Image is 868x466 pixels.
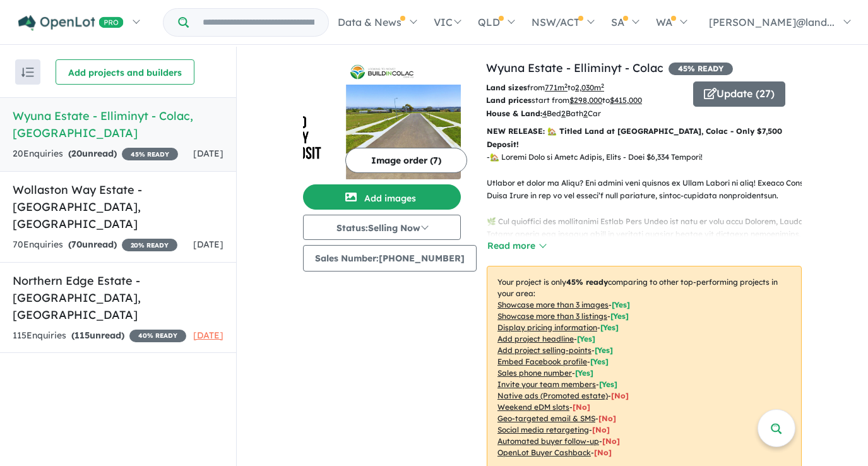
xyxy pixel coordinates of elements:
u: Showcase more than 3 listings [497,311,607,321]
button: Update (27) [693,81,785,107]
sup: 2 [564,82,568,89]
p: start from [486,94,684,107]
u: Invite your team members [497,379,596,389]
img: Wyuna Estate - Elliminyt - Colac [303,85,461,179]
span: [DATE] [193,239,223,250]
img: Wyuna Estate - Elliminyt - Colac Logo [308,64,456,80]
span: [No] [611,391,629,400]
span: 45 % READY [669,63,733,75]
a: Wyuna Estate - Elliminyt - Colac [486,61,663,75]
b: House & Land: [486,109,542,118]
p: NEW RELEASE: 🏡 Titled Land at [GEOGRAPHIC_DATA], Colac - Only $7,500 Deposit! [487,125,802,151]
p: Bed Bath Car [486,107,684,120]
input: Try estate name, suburb, builder or developer [191,9,326,36]
span: 70 [71,239,82,250]
a: Wyuna Estate - Elliminyt - Colac LogoWyuna Estate - Elliminyt - Colac [303,59,461,179]
span: 40 % READY [129,330,186,342]
p: from [486,81,684,94]
sup: 2 [601,82,604,89]
u: Display pricing information [497,323,597,332]
u: $ 415,000 [610,95,642,105]
u: Sales phone number [497,368,572,378]
span: [ Yes ] [600,323,619,332]
u: Geo-targeted email & SMS [497,414,595,423]
u: 2 [583,109,588,118]
u: 2,030 m [575,83,604,92]
div: 70 Enquir ies [13,237,177,253]
u: Showcase more than 3 images [497,300,609,309]
span: [DATE] [193,148,223,159]
span: 45 % READY [122,148,178,160]
button: Sales Number:[PHONE_NUMBER] [303,245,477,272]
strong: ( unread) [68,239,117,250]
span: [No] [592,425,610,434]
span: [ Yes ] [612,300,630,309]
u: 771 m [545,83,568,92]
span: [ Yes ] [599,379,617,389]
strong: ( unread) [68,148,117,159]
span: [ Yes ] [575,368,593,378]
h5: Wyuna Estate - Elliminyt - Colac , [GEOGRAPHIC_DATA] [13,107,223,141]
b: Land prices [486,95,532,105]
button: Read more [487,239,546,253]
span: [ Yes ] [610,311,629,321]
span: to [568,83,604,92]
img: sort.svg [21,68,34,77]
u: Weekend eDM slots [497,402,569,412]
span: [No] [594,448,612,457]
img: Openlot PRO Logo White [18,15,124,31]
u: Add project selling-points [497,345,592,355]
span: [No] [598,414,616,423]
h5: Wollaston Way Estate - [GEOGRAPHIC_DATA] , [GEOGRAPHIC_DATA] [13,181,223,232]
u: 2 [561,109,566,118]
span: [ Yes ] [595,345,613,355]
u: $ 298,000 [569,95,602,105]
button: Status:Selling Now [303,215,461,240]
button: Add projects and builders [56,59,194,85]
u: Add project headline [497,334,574,344]
button: Add images [303,184,461,210]
u: Social media retargeting [497,425,589,434]
span: [No] [573,402,590,412]
span: to [602,95,642,105]
button: Image order (7) [345,148,467,173]
b: Land sizes [486,83,527,92]
div: 20 Enquir ies [13,146,178,162]
strong: ( unread) [71,330,124,341]
u: Embed Facebook profile [497,357,587,366]
span: [ Yes ] [577,334,595,344]
span: 20 [71,148,82,159]
div: 115 Enquir ies [13,328,186,344]
span: 20 % READY [122,239,177,251]
span: 115 [74,330,90,341]
u: Native ads (Promoted estate) [497,391,608,400]
h5: Northern Edge Estate - [GEOGRAPHIC_DATA] , [GEOGRAPHIC_DATA] [13,272,223,323]
span: [PERSON_NAME]@land... [709,16,835,28]
u: Automated buyer follow-up [497,436,599,446]
span: [ Yes ] [590,357,609,366]
span: [No] [602,436,620,446]
span: [DATE] [193,330,223,341]
b: 45 % ready [566,277,608,287]
u: 4 [542,109,547,118]
u: OpenLot Buyer Cashback [497,448,591,457]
